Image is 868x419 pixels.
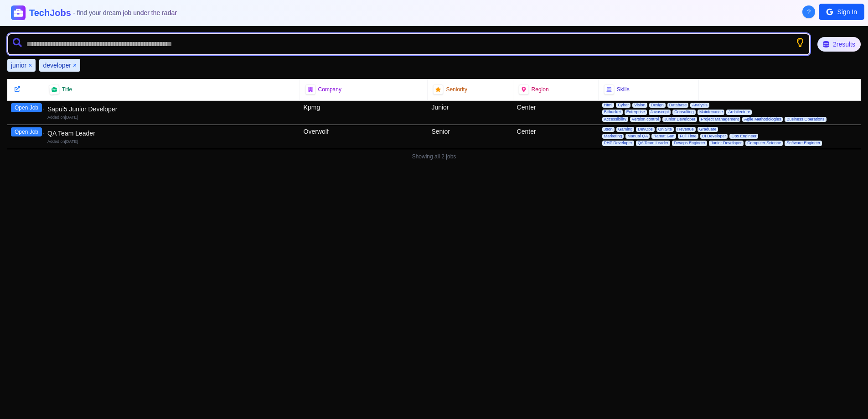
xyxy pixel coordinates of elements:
[700,134,728,139] span: UI Developer
[428,101,513,125] div: Junior
[672,141,707,146] span: Devops Engineer
[29,6,177,19] h1: TechJobs
[699,117,740,122] span: Project Management
[802,5,815,18] button: About Techjobs
[796,38,805,47] button: Show search tips
[602,110,623,115] span: Bitbucket
[47,105,296,114] div: Sapui5 Junior Developer
[300,125,428,149] div: Overwolf
[73,61,77,70] button: Remove developer filter
[785,141,822,146] span: Software Engineer
[742,117,783,122] span: Agile Methodologies
[73,9,177,16] span: - find your dream job under the radar
[47,115,296,120] div: Added on [DATE]
[625,134,650,139] span: Manual QA
[662,117,697,122] span: Junior Developer
[43,61,71,70] span: developer
[697,127,718,132] span: Graduate
[636,141,670,146] span: QA Team Leader
[709,141,744,146] span: Junior Developer
[617,86,630,93] span: Skills
[667,103,689,108] span: Database
[625,110,647,115] span: Enterprise
[785,117,826,122] span: Business Operations
[819,4,864,20] button: Sign In
[11,61,26,70] span: junior
[11,127,42,136] button: Open Job
[616,127,635,132] span: Gaming
[678,134,698,139] span: Full Time
[807,7,811,16] span: ?
[513,101,599,125] div: Center
[602,141,634,146] span: PHP Developer
[697,110,725,115] span: Maintenance
[7,149,861,164] div: Showing all 2 jobs
[690,103,709,108] span: Analysis
[300,101,428,125] div: Kpmg
[729,134,758,139] span: Ops Engineer
[428,125,513,149] div: Senior
[676,127,696,132] span: Revenue
[446,86,467,93] span: Seniority
[602,117,628,122] span: Accessibility
[726,110,752,115] span: Architecture
[602,134,624,139] span: Marketing
[11,103,42,112] button: Open Job
[649,110,671,115] span: Javascript
[62,86,72,93] span: Title
[651,134,676,139] span: Ramat Gan
[47,129,296,138] div: QA Team Leader
[817,37,861,52] div: 2 results
[602,103,615,108] span: Html
[649,103,666,108] span: Design
[602,127,615,132] span: Json
[745,141,783,146] span: Computer Science
[532,86,549,93] span: Region
[318,86,341,93] span: Company
[47,139,296,145] div: Added on [DATE]
[672,110,696,115] span: Consulting
[513,125,599,149] div: Center
[630,117,661,122] span: Version control
[616,103,630,108] span: Cyber
[28,61,32,70] button: Remove junior filter
[656,127,674,132] span: On Site
[632,103,647,108] span: Vision
[636,127,655,132] span: DevOps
